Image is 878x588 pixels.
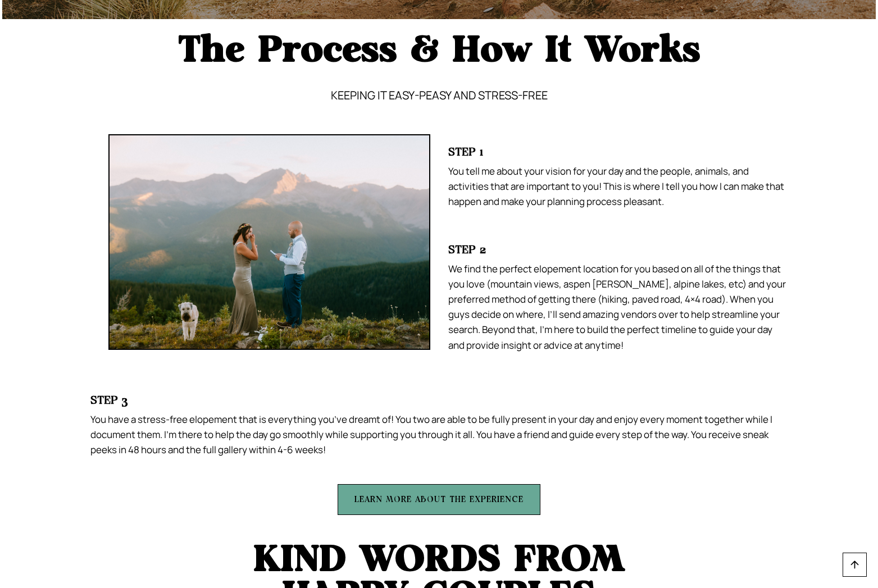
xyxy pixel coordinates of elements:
span: Learn more about the experience [354,493,524,506]
p: You tell me about your vision for your day and the people, animals, and activities that are impor... [448,163,788,209]
p: You have a stress-free elopement that is everything you’ve dreamt of! You two are able to be full... [90,412,788,458]
p: We find the perfect elopement location for you based on all of the things that you love (mountain... [448,261,788,353]
strong: The Process & How It Works [178,33,700,69]
strong: STEP 2 [448,244,486,256]
strong: STEP 3 [90,395,128,406]
a: Learn more about the experience [338,484,540,515]
strong: STEP 1 [448,147,483,158]
a: Scroll to top [843,553,867,577]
